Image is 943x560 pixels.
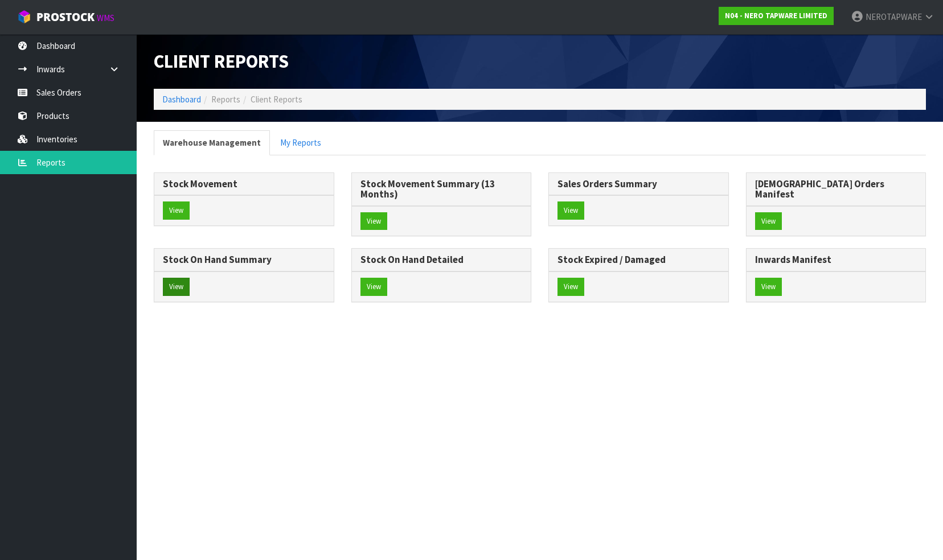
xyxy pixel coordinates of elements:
button: View [163,201,190,220]
button: View [755,278,782,296]
h3: Stock Expired / Damaged [557,254,720,265]
button: View [360,212,387,230]
button: View [360,278,387,296]
h3: Stock Movement Summary (13 Months) [360,179,523,200]
h3: Sales Orders Summary [557,179,720,190]
span: ProStock [36,10,95,24]
a: Warehouse Management [154,130,270,155]
span: Client Reports [251,94,302,105]
h3: Stock On Hand Detailed [360,254,523,265]
h3: Stock On Hand Summary [163,254,325,265]
button: View [755,212,782,230]
button: View [557,201,584,220]
span: NEROTAPWARE [866,11,922,22]
button: View [163,278,190,296]
img: cube-alt.png [17,10,31,24]
h3: [DEMOGRAPHIC_DATA] Orders Manifest [755,179,917,200]
span: Client Reports [154,50,289,73]
button: View [557,278,584,296]
a: Dashboard [162,94,201,105]
span: Reports [211,94,240,105]
strong: N04 - NERO TAPWARE LIMITED [725,11,827,20]
h3: Stock Movement [163,179,325,190]
a: My Reports [271,130,330,155]
small: WMS [97,13,114,23]
h3: Inwards Manifest [755,254,917,265]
